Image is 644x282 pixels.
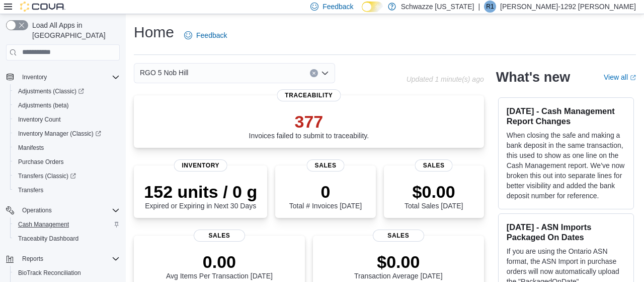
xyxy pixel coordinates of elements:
button: Clear input [310,69,318,77]
span: BioTrack Reconciliation [14,267,120,279]
span: RGO 5 Nob Hill [140,67,188,79]
a: Inventory Count [14,114,65,126]
button: Cash Management [10,217,124,232]
button: Manifests [10,141,124,155]
span: Traceability [277,89,341,101]
button: Operations [18,204,56,216]
button: Inventory [18,71,51,83]
span: Inventory [174,159,227,172]
span: Purchase Orders [18,158,64,166]
span: Cash Management [14,218,120,231]
a: Inventory Manager (Classic) [14,128,105,140]
span: Sales [194,230,245,242]
p: $0.00 [354,252,443,272]
span: Sales [307,159,345,172]
p: 0 [289,182,362,202]
p: 377 [249,111,369,132]
div: Total Sales [DATE] [405,182,463,210]
svg: External link [630,75,636,81]
div: Avg Items Per Transaction [DATE] [166,252,273,280]
a: BioTrack Reconciliation [14,267,85,279]
p: Schwazze [US_STATE] [401,1,474,13]
button: BioTrack Reconciliation [10,266,124,280]
button: Reports [2,252,124,266]
button: Inventory Count [10,112,124,127]
button: Inventory [2,70,124,84]
a: Adjustments (beta) [14,99,73,111]
span: Cash Management [18,220,69,229]
button: Purchase Orders [10,155,124,169]
h3: [DATE] - Cash Management Report Changes [507,106,625,126]
button: Adjustments (beta) [10,98,124,112]
span: Adjustments (beta) [14,99,120,111]
a: Manifests [14,142,48,154]
div: Expired or Expiring in Next 30 Days [144,182,257,210]
button: Traceabilty Dashboard [10,232,124,246]
p: $0.00 [405,182,463,202]
a: Transfers [14,184,47,196]
span: Inventory [22,73,47,81]
span: Inventory Manager (Classic) [18,130,101,138]
span: Transfers [14,184,120,196]
span: Traceabilty Dashboard [18,235,78,243]
span: Manifests [18,144,44,152]
a: View allExternal link [604,73,636,81]
div: Transaction Average [DATE] [354,252,443,280]
h2: What's new [496,69,570,85]
a: Transfers (Classic) [14,170,80,182]
p: 152 units / 0 g [144,182,257,202]
div: Reggie-1292 Gutierrez [484,1,496,13]
button: Reports [18,253,47,265]
p: [PERSON_NAME]-1292 [PERSON_NAME] [500,1,636,13]
span: Sales [415,159,453,172]
a: Inventory Manager (Classic) [10,127,124,141]
span: Inventory [18,71,120,83]
span: Load All Apps in [GEOGRAPHIC_DATA] [28,20,120,40]
span: Traceabilty Dashboard [14,233,120,245]
a: Adjustments (Classic) [14,85,88,97]
h1: Home [134,22,174,42]
span: Adjustments (beta) [18,101,69,109]
span: Inventory Manager (Classic) [14,128,120,140]
a: Purchase Orders [14,156,68,168]
input: Dark Mode [362,2,383,12]
span: Dark Mode [362,12,362,13]
span: Operations [18,204,120,216]
span: Transfers (Classic) [14,170,120,182]
span: Transfers [18,186,43,194]
a: Feedback [180,25,231,45]
span: Purchase Orders [14,156,120,168]
button: Transfers [10,183,124,197]
span: Reports [18,253,120,265]
span: Feedback [323,2,353,12]
span: Reports [22,255,43,263]
p: Updated 1 minute(s) ago [407,75,484,83]
div: Invoices failed to submit to traceability. [249,111,369,140]
span: Inventory Count [14,114,120,126]
img: Cova [20,2,65,12]
a: Traceabilty Dashboard [14,233,83,245]
h3: [DATE] - ASN Imports Packaged On Dates [507,222,625,242]
span: Feedback [196,30,227,40]
button: Operations [2,203,124,217]
span: Adjustments (Classic) [18,87,84,95]
a: Adjustments (Classic) [10,84,124,98]
span: Transfers (Classic) [18,172,76,180]
span: Manifests [14,142,120,154]
a: Cash Management [14,218,73,231]
button: Open list of options [321,69,329,77]
p: When closing the safe and making a bank deposit in the same transaction, this used to show as one... [507,130,625,201]
span: Adjustments (Classic) [14,85,120,97]
span: R1 [486,1,494,13]
p: | [478,1,480,13]
p: 0.00 [166,252,273,272]
a: Transfers (Classic) [10,169,124,183]
span: Operations [22,206,52,214]
span: Sales [373,230,424,242]
span: BioTrack Reconciliation [18,269,81,277]
span: Inventory Count [18,116,61,124]
div: Total # Invoices [DATE] [289,182,362,210]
